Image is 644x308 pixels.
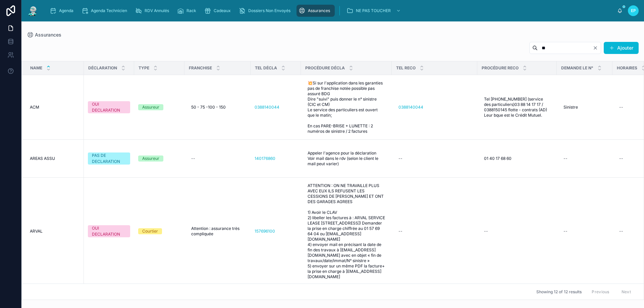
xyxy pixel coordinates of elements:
[142,228,158,234] div: Courtier
[484,97,550,118] span: Tel [PHONE_NUMBER] (service des particuliers)03 88 14 17 17 / 0388150145 flotte - contrats (AD) L...
[142,156,159,162] div: Assureur
[214,8,231,13] span: Cadeaux
[619,105,623,110] div: --
[175,5,201,17] a: Rack
[30,105,39,110] span: ACM
[481,226,553,237] a: --
[255,229,275,234] a: 157696100
[619,229,623,234] div: --
[133,5,174,17] a: RDV Annulés
[305,78,388,137] a: 💥Si sur l'application dans les garanties pas de franchise notée possible pas assuré BDG Dire "sui...
[308,183,385,280] span: ATTENTION : ON NE TRAVAILLE PLUS AVEC EUX ILS REFUSENT LES CESSIONS DE [PERSON_NAME] ET ONT DES G...
[248,8,290,13] span: Dossiers Non Envoyés
[561,226,608,237] a: --
[536,289,582,295] span: Showing 12 of 12 results
[27,32,61,38] a: Assurances
[142,104,159,110] div: Assureur
[563,229,568,234] div: --
[561,102,608,113] a: Sinistre
[561,153,608,164] a: --
[482,65,519,71] span: PROCÉDURE RECO
[138,156,180,162] a: Assureur
[92,101,126,113] div: OUI DECLARATION
[191,105,226,110] span: 50 - 75 -100 - 150
[191,156,195,161] div: --
[88,152,130,165] a: PAS DE DECLARATION
[88,225,130,237] a: OUI DECLARATION
[305,148,388,169] a: Appeler l'agence pour la déclaration Voir mail dans le rdv (selon le client le mail peut varier)
[138,104,180,110] a: Assureur
[308,150,385,167] span: Appeler l'agence pour la déclaration Voir mail dans le rdv (selon le client le mail peut varier)
[30,156,80,161] a: AREAS ASSU
[398,105,423,110] a: 0388140044
[91,8,127,13] span: Agenda Technicien
[396,102,473,113] a: 0388140044
[297,5,335,17] a: Assurances
[561,65,593,71] span: Demande le n°
[59,8,73,13] span: Agenda
[139,65,149,71] span: TYPE
[189,102,247,113] a: 50 - 75 -100 - 150
[619,156,623,161] div: --
[396,65,416,71] span: TEL RECO
[27,5,39,16] img: App logo
[44,3,617,18] div: scrollable content
[189,153,247,164] a: --
[48,5,78,17] a: Agenda
[563,156,568,161] div: --
[30,229,80,234] a: ARVAL
[189,65,212,71] span: FRANCHISE
[92,225,126,237] div: OUI DECLARATION
[563,105,578,110] span: Sinistre
[344,5,404,17] a: NE PAS TOUCHER
[481,153,553,164] a: 01 40 17 68 60
[481,94,553,121] a: Tel [PHONE_NUMBER] (service des particuliers)03 88 14 17 17 / 0388150145 flotte - contrats (AD) L...
[30,65,42,71] span: Name
[396,153,473,164] a: --
[191,226,244,237] span: Attention : assurance très compliquée
[255,105,279,110] a: 0388140044
[88,101,130,113] a: OUI DECLARATION
[356,8,391,13] span: NE PAS TOUCHER
[202,5,235,17] a: Cadeaux
[255,65,277,71] span: TEL DÉCLA
[484,229,488,234] div: --
[617,65,637,71] span: Horaires
[138,228,180,234] a: Courtier
[88,65,117,71] span: DÉCLARATION
[396,226,473,237] a: --
[305,180,388,282] a: ATTENTION : ON NE TRAVAILLE PLUS AVEC EUX ILS REFUSENT LES CESSIONS DE [PERSON_NAME] ET ONT DES G...
[631,8,636,13] span: EP
[484,156,512,161] span: 01 40 17 68 60
[398,156,402,161] div: --
[255,229,297,234] a: 157696100
[237,5,295,17] a: Dossiers Non Envoyés
[255,156,297,161] a: 140176860
[30,105,80,110] a: ACM
[308,8,330,13] span: Assurances
[145,8,169,13] span: RDV Annulés
[30,229,43,234] span: ARVAL
[305,65,345,71] span: PROCÉDURE DÉCLA
[186,8,196,13] span: Rack
[255,156,275,161] a: 140176860
[189,223,247,239] a: Attention : assurance très compliquée
[593,45,601,51] button: Clear
[604,42,639,54] button: Ajouter
[398,229,402,234] div: --
[255,105,297,110] a: 0388140044
[30,156,55,161] span: AREAS ASSU
[308,80,385,134] span: 💥Si sur l'application dans les garanties pas de franchise notée possible pas assuré BDG Dire "sui...
[79,5,132,17] a: Agenda Technicien
[35,32,61,38] span: Assurances
[92,152,126,165] div: PAS DE DECLARATION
